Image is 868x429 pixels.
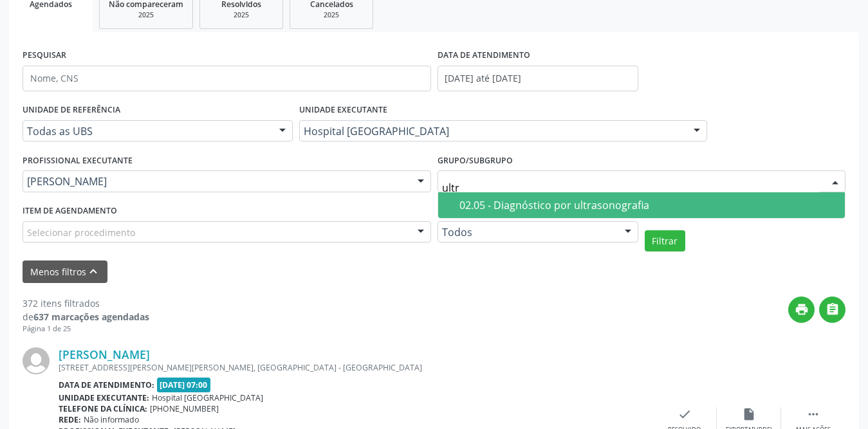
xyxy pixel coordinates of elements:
[59,403,147,414] b: Telefone da clínica:
[299,10,364,20] div: 2025
[84,414,139,425] span: Não informado
[86,264,100,278] i: keyboard_arrow_up
[304,125,681,138] span: Hospital [GEOGRAPHIC_DATA]
[459,200,838,210] div: 02.05 - Diagnóstico por ultrasonografia
[442,226,612,239] span: Todos
[23,201,117,221] label: Item de agendamento
[438,46,530,66] label: DATA DE ATENDIMENTO
[795,302,809,316] i: print
[806,407,820,421] i: 
[23,324,149,334] div: Página 1 de 25
[209,10,273,20] div: 2025
[23,151,133,170] label: PROFISSIONAL EXECUTANTE
[788,297,815,323] button: print
[442,175,820,201] input: Selecione um grupo ou subgrupo
[27,226,135,239] span: Selecionar procedimento
[27,125,266,138] span: Todas as UBS
[826,302,840,316] i: 
[59,379,154,390] b: Data de atendimento:
[299,100,387,120] label: UNIDADE EXECUTANTE
[645,230,685,252] button: Filtrar
[678,407,692,421] i: check
[157,378,211,392] span: [DATE] 07:00
[33,311,149,323] strong: 637 marcações agendadas
[152,392,263,403] span: Hospital [GEOGRAPHIC_DATA]
[150,403,219,414] span: [PHONE_NUMBER]
[23,347,50,374] img: img
[23,260,107,283] button: Menos filtroskeyboard_arrow_up
[59,362,652,373] div: [STREET_ADDRESS][PERSON_NAME][PERSON_NAME], [GEOGRAPHIC_DATA] - [GEOGRAPHIC_DATA]
[438,151,513,170] label: Grupo/Subgrupo
[438,66,638,91] input: Selecione um intervalo
[109,10,183,20] div: 2025
[23,66,431,91] input: Nome, CNS
[59,392,149,403] b: Unidade executante:
[23,310,149,324] div: de
[819,297,845,323] button: 
[742,407,756,421] i: insert_drive_file
[23,46,66,66] label: PESQUISAR
[23,297,149,310] div: 372 itens filtrados
[27,175,405,188] span: [PERSON_NAME]
[23,100,120,120] label: UNIDADE DE REFERÊNCIA
[59,414,81,425] b: Rede:
[59,347,150,361] a: [PERSON_NAME]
